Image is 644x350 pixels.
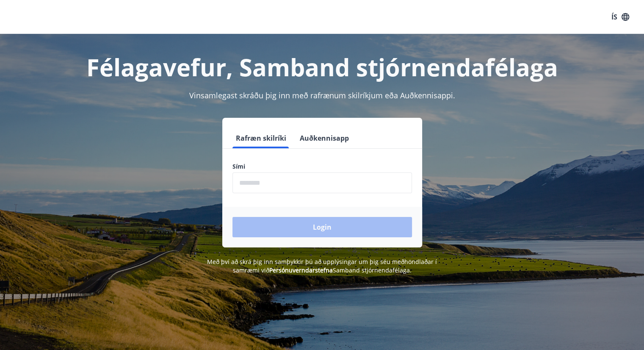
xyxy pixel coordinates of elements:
[28,51,617,83] h1: Félagavefur, Samband stjórnendafélaga
[189,90,455,100] span: Vinsamlegast skráðu þig inn með rafrænum skilríkjum eða Auðkennisappi.
[232,162,412,171] label: Sími
[232,128,290,148] button: Rafræn skilríki
[269,266,333,274] a: Persónuverndarstefna
[207,258,437,274] span: Með því að skrá þig inn samþykkir þú að upplýsingar um þig séu meðhöndlaðar í samræmi við Samband...
[296,128,352,148] button: Auðkennisapp
[607,9,634,25] button: ÍS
